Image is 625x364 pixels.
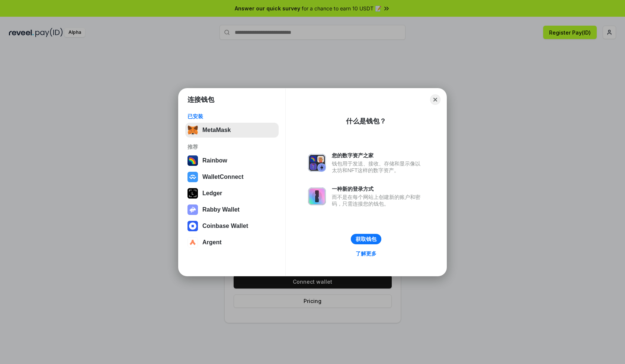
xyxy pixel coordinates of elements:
[187,172,198,182] img: svg+xml,%3Csvg%20width%3D%2228%22%20height%3D%2228%22%20viewBox%3D%220%200%2028%2028%22%20fill%3D...
[202,206,240,213] div: Rabby Wallet
[185,153,279,168] button: Rainbow
[187,188,198,199] img: svg+xml,%3Csvg%20xmlns%3D%22http%3A%2F%2Fwww.w3.org%2F2000%2Fsvg%22%20width%3D%2228%22%20height%3...
[308,187,326,205] img: svg+xml,%3Csvg%20xmlns%3D%22http%3A%2F%2Fwww.w3.org%2F2000%2Fsvg%22%20fill%3D%22none%22%20viewBox...
[308,154,326,172] img: svg+xml,%3Csvg%20xmlns%3D%22http%3A%2F%2Fwww.w3.org%2F2000%2Fsvg%22%20fill%3D%22none%22%20viewBox...
[185,186,279,201] button: Ledger
[185,170,279,184] button: WalletConnect
[332,160,424,174] div: 钱包用于发送、接收、存储和显示像以太坊和NFT这样的数字资产。
[187,237,198,248] img: svg+xml,%3Csvg%20width%3D%2228%22%20height%3D%2228%22%20viewBox%3D%220%200%2028%2028%22%20fill%3D...
[187,125,198,135] img: svg+xml,%3Csvg%20fill%3D%22none%22%20height%3D%2233%22%20viewBox%3D%220%200%2035%2033%22%20width%...
[185,219,279,233] button: Coinbase Wallet
[430,94,440,105] button: Close
[356,236,376,242] div: 获取钱包
[332,194,424,207] div: 而不是在每个网站上创建新的账户和密码，只需连接您的钱包。
[332,152,424,159] div: 您的数字资产之家
[351,249,381,258] a: 了解更多
[187,204,198,215] img: svg+xml,%3Csvg%20xmlns%3D%22http%3A%2F%2Fwww.w3.org%2F2000%2Fsvg%22%20fill%3D%22none%22%20viewBox...
[187,221,198,231] img: svg+xml,%3Csvg%20width%3D%2228%22%20height%3D%2228%22%20viewBox%3D%220%200%2028%2028%22%20fill%3D...
[187,144,276,150] div: 推荐
[356,250,376,257] div: 了解更多
[187,155,198,166] img: svg+xml,%3Csvg%20width%3D%22120%22%20height%3D%22120%22%20viewBox%3D%220%200%20120%20120%22%20fil...
[185,235,279,250] button: Argent
[202,223,248,229] div: Coinbase Wallet
[202,157,227,164] div: Rainbow
[351,234,381,244] button: 获取钱包
[185,123,279,138] button: MetaMask
[202,174,244,180] div: WalletConnect
[187,95,214,104] h1: 连接钱包
[332,186,424,192] div: 一种新的登录方式
[202,190,222,197] div: Ledger
[202,239,222,246] div: Argent
[187,113,276,120] div: 已安装
[346,117,386,126] div: 什么是钱包？
[185,202,279,217] button: Rabby Wallet
[202,127,231,133] div: MetaMask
